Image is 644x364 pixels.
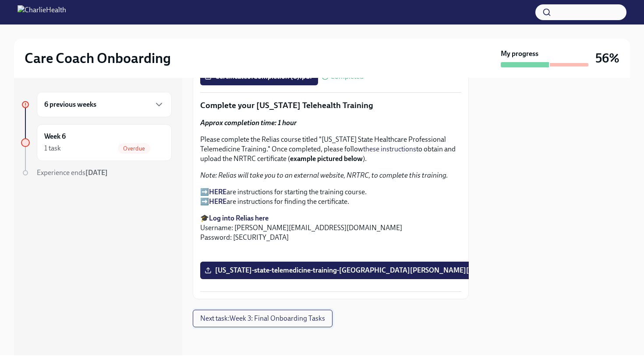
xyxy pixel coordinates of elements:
button: Next task:Week 3: Final Onboarding Tasks [193,310,333,327]
span: [US_STATE]-state-telemedicine-training-[GEOGRAPHIC_DATA][PERSON_NAME][GEOGRAPHIC_DATA]pdf [206,266,547,275]
h6: 6 previous weeks [44,100,96,109]
span: Overdue [118,145,150,152]
h6: Week 6 [44,132,66,141]
label: [US_STATE]-state-telemedicine-training-[GEOGRAPHIC_DATA][PERSON_NAME][GEOGRAPHIC_DATA]pdf [200,262,553,279]
a: HERE [209,197,226,206]
a: Week 61 taskOverdue [21,124,172,161]
span: Next task : Week 3: Final Onboarding Tasks [200,314,325,323]
p: ➡️ are instructions for starting the training course. ➡️ are instructions for finding the certifi... [200,187,461,206]
p: 🎓 Username: [PERSON_NAME][EMAIL_ADDRESS][DOMAIN_NAME] Password: [SECURITY_DATA] [200,213,461,242]
a: HERE [209,188,226,196]
strong: [DATE] [85,168,108,177]
div: 1 task [44,143,61,153]
p: Complete your [US_STATE] Telehealth Training [200,100,461,111]
span: Completed [330,73,364,80]
strong: My progress [501,49,538,59]
img: CharlieHealth [18,5,66,19]
span: Experience ends [37,168,108,177]
a: these instructions [363,145,416,153]
strong: Approx completion time: 1 hour [200,119,297,127]
h2: Care Coach Onboarding [25,49,171,67]
h3: 56% [595,50,619,66]
div: 6 previous weeks [37,92,172,117]
em: Note: Relias will take you to an external website, NRTRC, to complete this training. [200,171,448,179]
p: Please complete the Relias course titled "[US_STATE] State Healthcare Professional Telemedicine T... [200,135,461,164]
strong: example pictured below [290,154,363,163]
a: Log into Relias here [209,214,269,222]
